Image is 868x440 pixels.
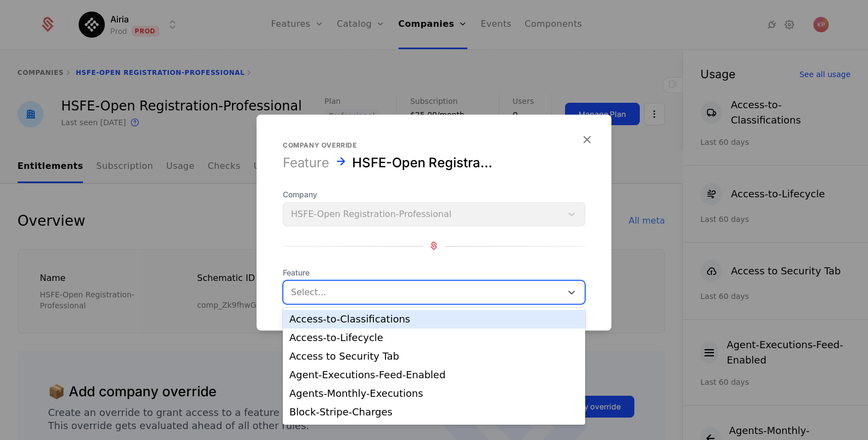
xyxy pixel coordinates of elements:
div: Access-to-Classifications [289,314,579,324]
div: Block-Stripe-Charges [289,407,579,417]
div: Agent-Executions-Feed-Enabled [289,370,579,380]
div: HSFE-Open Registration-Professional [352,154,493,171]
span: Company [283,189,585,200]
div: Feature [283,154,329,171]
div: Access to Security Tab [289,351,579,361]
span: Feature [283,267,585,278]
div: Access-to-Lifecycle [289,333,579,343]
div: Company override [283,140,585,149]
div: Agents-Monthly-Executions [289,389,579,398]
